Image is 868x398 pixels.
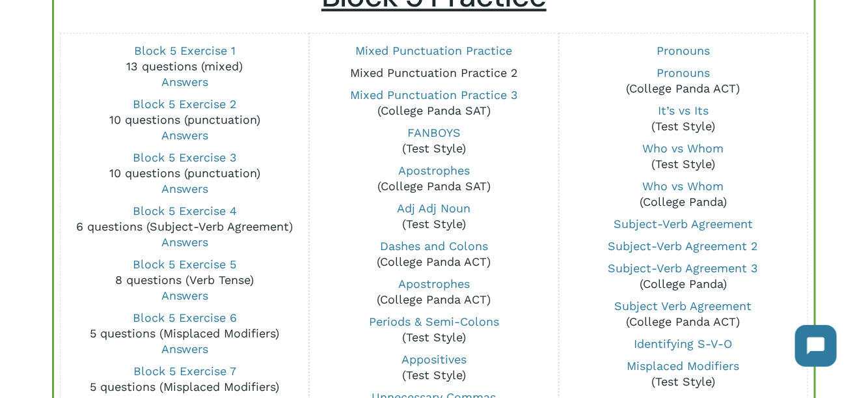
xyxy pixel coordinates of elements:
[614,217,753,231] a: Subject-Verb Agreement
[133,204,237,218] a: Block 5 Exercise 4
[567,103,800,134] p: (Test Style)
[350,88,518,102] a: Mixed Punctuation Practice 3
[380,239,488,253] a: Dashes and Colons
[567,261,800,292] p: (College Panda)
[133,97,237,111] a: Block 5 Exercise 2
[318,163,550,194] p: (College Panda SAT)
[161,289,208,302] a: Answers
[567,178,800,210] p: (College Panda)
[318,125,550,156] p: (Test Style)
[318,238,550,270] p: (College Panda ACT)
[318,87,550,119] p: (College Panda SAT)
[608,239,759,253] a: Subject-Verb Agreement 2
[567,298,800,330] p: (College Panda ACT)
[161,182,208,195] a: Answers
[567,65,800,96] p: (College Panda ACT)
[134,44,236,57] a: Block 5 Exercise 1
[401,352,467,366] a: Appositives
[355,44,512,57] a: Mixed Punctuation Practice
[161,342,208,356] a: Answers
[68,203,301,250] p: 6 questions (Subject-Verb Agreement)
[133,311,237,324] a: Block 5 Exercise 6
[161,75,208,89] a: Answers
[68,43,301,90] p: 13 questions (mixed)
[133,364,236,378] a: Block 5 Exercise 7
[318,314,550,345] p: (Test Style)
[68,310,301,357] p: 5 questions (Misplaced Modifiers)
[318,201,550,232] p: (Test Style)
[782,312,850,380] iframe: Chatbot
[350,66,518,79] a: Mixed Punctuation Practice 2
[68,257,301,304] p: 8 questions (Verb Tense)
[643,179,724,193] a: Who vs Whom
[615,299,752,313] a: Subject Verb Agreement
[567,141,800,172] p: (Test Style)
[643,141,724,155] a: Who vs Whom
[657,66,710,79] a: Pronouns
[318,352,550,383] p: (Test Style)
[407,126,461,139] a: FANBOYS
[608,261,759,275] a: Subject-Verb Agreement 3
[318,276,550,307] p: (College Panda ACT)
[68,150,301,197] p: 10 questions (punctuation)
[397,201,470,215] a: Adj Adj Noun
[369,315,499,328] a: Periods & Semi-Colons
[161,235,208,249] a: Answers
[657,44,710,57] a: Pronouns
[133,257,236,271] a: Block 5 Exercise 5
[634,337,733,350] a: Identifying S-V-O
[567,358,800,390] p: (Test Style)
[133,150,237,164] a: Block 5 Exercise 3
[627,359,740,373] a: Misplaced Modifiers
[68,96,301,143] p: 10 questions (punctuation)
[398,163,470,177] a: Apostrophes
[658,104,709,117] a: It’s vs Its
[398,277,470,291] a: Apostrophes
[161,128,208,142] a: Answers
